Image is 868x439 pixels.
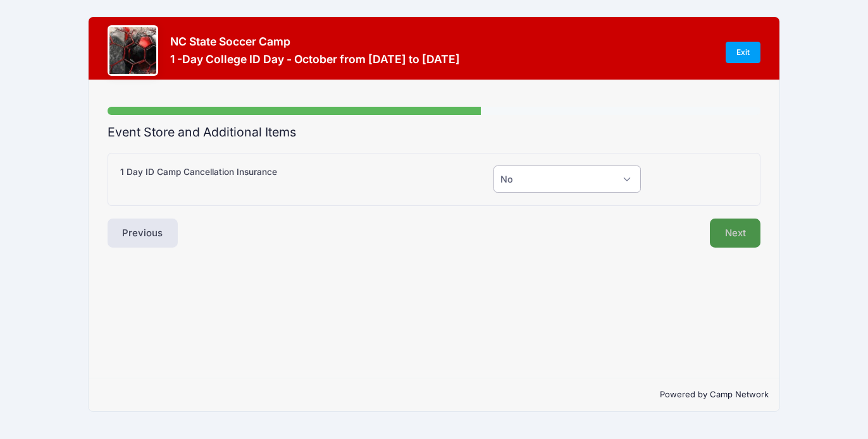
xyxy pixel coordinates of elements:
[170,35,460,48] h3: NC State Soccer Camp
[710,219,761,248] button: Next
[120,165,277,178] label: 1 Day ID Camp Cancellation Insurance
[108,125,761,140] h2: Event Store and Additional Items
[108,219,178,248] button: Previous
[170,52,460,66] h3: 1 -Day College ID Day - October from [DATE] to [DATE]
[99,388,769,401] p: Powered by Camp Network
[726,42,761,63] a: Exit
